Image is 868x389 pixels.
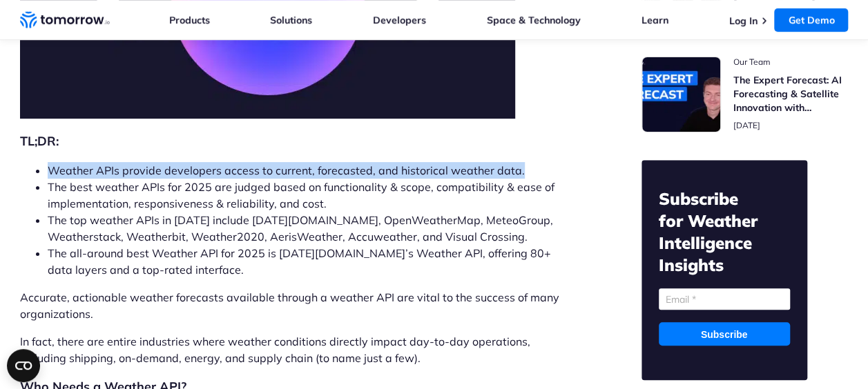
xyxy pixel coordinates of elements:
p: Accurate, actionable weather forecasts available through a weather API are vital to the success o... [20,289,568,322]
a: Log In [729,14,757,27]
h3: The Expert Forecast: AI Forecasting & Satellite Innovation with [PERSON_NAME] [733,73,849,114]
h2: Subscribe for Weather Intelligence Insights [659,188,790,276]
input: Subscribe [659,322,790,346]
span: post catecory [733,57,849,68]
li: Weather APIs provide developers access to current, forecasted, and historical weather data. [48,162,568,179]
a: Space & Technology [487,14,581,26]
li: The top weather APIs in [DATE] include [DATE][DOMAIN_NAME], OpenWeatherMap, MeteoGroup, Weatherst... [48,212,568,245]
h2: TL;DR: [20,132,568,151]
li: The best weather APIs for 2025 are judged based on functionality & scope, compatibility & ease of... [48,179,568,212]
a: Learn [642,14,668,26]
p: In fact, there are entire industries where weather conditions directly impact day-to-day operatio... [20,333,568,366]
a: Read The Expert Forecast: AI Forecasting & Satellite Innovation with Randy Chase [642,57,849,132]
li: The all-around best Weather API for 2025 is [DATE][DOMAIN_NAME]’s Weather API, offering 80+ data ... [48,245,568,278]
a: Products [169,14,210,26]
a: Solutions [270,14,312,26]
span: publish date [733,120,760,130]
input: Email * [659,288,790,310]
a: Home link [20,10,110,30]
a: Get Demo [774,8,848,32]
a: Developers [373,14,426,26]
button: Open CMP widget [7,349,40,382]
